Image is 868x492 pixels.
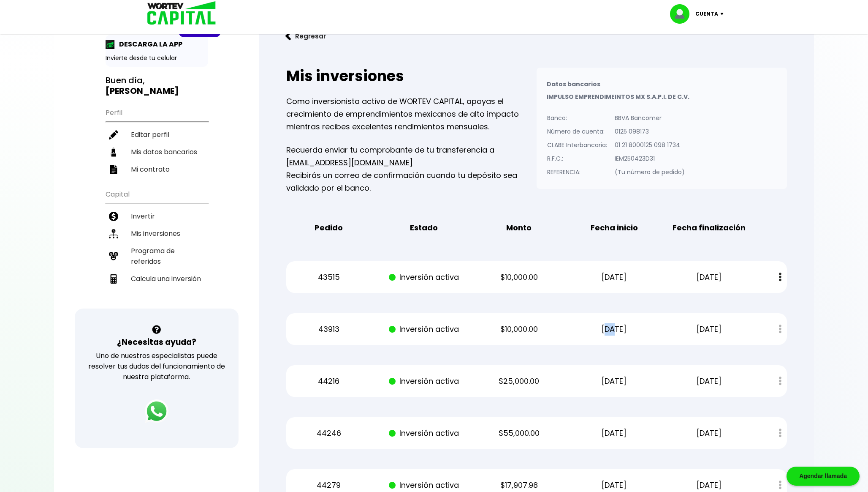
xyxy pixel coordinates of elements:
img: recomiendanos-icon.9b8e9327.svg [109,251,118,261]
img: datos-icon.10cf9172.svg [109,148,118,157]
p: $25,000.00 [479,375,559,388]
p: $10,000.00 [479,271,559,284]
img: invertir-icon.b3b967d7.svg [109,212,118,221]
p: 43515 [289,271,369,284]
p: Como inversionista activo de WORTEV CAPITAL, apoyas el crecimiento de emprendimientos mexicanos d... [286,95,537,133]
p: REFERENCIA: [547,166,607,178]
p: DESCARGA LA APP [115,39,182,49]
b: [PERSON_NAME] [106,85,179,97]
p: Inversión activa [384,271,464,284]
p: [DATE] [574,479,654,492]
b: Fecha finalización [673,221,746,234]
h3: Buen día, [106,75,208,96]
p: Cuenta [695,8,718,20]
b: Fecha inicio [591,221,638,234]
h3: ¿Necesitas ayuda? [117,336,196,348]
p: Invierte desde tu celular [106,54,208,63]
p: Inversión activa [384,323,464,336]
p: [DATE] [574,427,654,440]
p: [DATE] [574,375,654,388]
p: Uno de nuestros especialistas puede resolver tus dudas del funcionamiento de nuestra plataforma. [86,350,228,382]
img: inversiones-icon.6695dc30.svg [109,229,118,238]
h2: Mis inversiones [286,68,537,85]
p: Banco: [547,112,607,124]
p: 44246 [289,427,369,440]
p: IEM250423D31 [615,152,685,165]
p: 01 21 8000125 098 1734 [615,139,685,151]
p: CLABE Interbancaria: [547,139,607,151]
b: Monto [506,221,532,234]
a: Editar perfil [106,126,208,143]
ul: Perfil [106,103,208,178]
p: [DATE] [574,323,654,336]
b: Estado [410,221,438,234]
a: Mi contrato [106,161,208,178]
p: Número de cuenta: [547,125,607,138]
p: 0125 098173 [615,125,685,138]
p: Inversión activa [384,427,464,440]
p: 44216 [289,375,369,388]
b: IMPULSO EMPRENDIMEINTOS MX S.A.P.I. DE C.V. [547,93,689,101]
b: Datos bancarios [547,80,600,88]
p: BBVA Bancomer [615,112,685,124]
img: flecha izquierda [285,32,291,41]
p: [DATE] [574,271,654,284]
p: [DATE] [669,427,749,440]
img: profile-image [670,4,695,24]
p: [DATE] [669,271,749,284]
a: Mis inversiones [106,225,208,242]
img: app-icon [106,40,115,49]
img: icon-down [718,13,730,15]
p: [DATE] [669,479,749,492]
img: contrato-icon.f2db500c.svg [109,165,118,174]
button: Regresar [273,25,339,47]
p: R.F.C.: [547,152,607,165]
img: logos_whatsapp-icon.242b2217.svg [145,399,168,423]
a: Invertir [106,208,208,225]
p: 43913 [289,323,369,336]
p: Recuerda enviar tu comprobante de tu transferencia a Recibirás un correo de confirmación cuando t... [286,144,537,194]
img: editar-icon.952d3147.svg [109,130,118,139]
p: Inversión activa [384,375,464,388]
p: 44279 [289,479,369,492]
div: Agendar llamada [787,467,860,486]
p: [DATE] [669,323,749,336]
a: [EMAIL_ADDRESS][DOMAIN_NAME] [286,157,413,168]
p: [DATE] [669,375,749,388]
a: flecha izquierdaRegresar [273,25,800,47]
p: $10,000.00 [479,323,559,336]
ul: Capital [106,185,208,309]
a: Programa de referidos [106,242,208,270]
a: Calcula una inversión [106,270,208,287]
p: (Tu número de pedido) [615,166,685,178]
img: calculadora-icon.17d418c4.svg [109,274,118,284]
p: Inversión activa [384,479,464,492]
b: Pedido [315,221,343,234]
p: $17,907.98 [479,479,559,492]
p: $55,000.00 [479,427,559,440]
a: Mis datos bancarios [106,143,208,161]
